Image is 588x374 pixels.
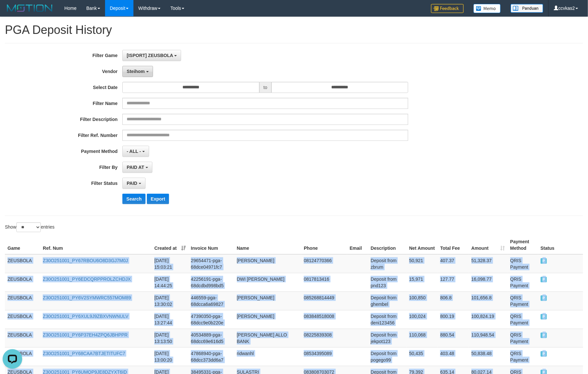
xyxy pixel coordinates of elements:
span: Steihom [127,69,145,74]
td: [DATE] 13:30:02 [152,292,188,310]
th: Created at: activate to sort column ascending [152,236,188,254]
td: 407.37 [438,254,469,273]
td: 800.19 [438,310,469,329]
th: Phone [301,236,347,254]
a: Z30O251001_PY68CAA7BTJETITUFC7 [43,351,125,356]
td: 15,971 [407,273,438,292]
span: [ISPORT] ZEUSBOLA [127,53,173,58]
button: PAID AT [122,162,152,173]
td: Deposit from zbrum [368,254,407,273]
td: ridwanhl [234,347,302,366]
td: 08534395089 [301,347,347,366]
td: 08225839308 [301,329,347,347]
td: 100,024 [407,310,438,329]
th: Total Fee [438,236,469,254]
span: PAID [541,258,547,264]
td: 403.48 [438,347,469,366]
td: 0817813416 [301,273,347,292]
td: 110,948.54 [469,329,508,347]
td: ZEUSBOLA [5,310,40,329]
button: Search [122,194,146,204]
th: Description [368,236,407,254]
td: [PERSON_NAME] [234,310,302,329]
span: to [259,82,272,93]
button: - ALL - [122,146,149,157]
th: Game [5,236,40,254]
td: 47390350-pga-68dcc9e0b220e [188,310,234,329]
td: QRIS Payment [508,292,538,310]
th: Name [234,236,302,254]
td: DWI [PERSON_NAME] [234,273,302,292]
td: 101,656.8 [469,292,508,310]
td: ZEUSBOLA [5,292,40,310]
td: Deposit from pogego99 [368,347,407,366]
a: Z30O251001_PY6P37EH4ZPQ6JBHPPR [43,332,128,337]
span: PAID [541,314,547,320]
td: QRIS Payment [508,347,538,366]
td: 42256191-pga-68dcdbd998bd5 [188,273,234,292]
td: ZEUSBOLA [5,254,40,273]
td: 51,328.37 [469,254,508,273]
td: 100,850 [407,292,438,310]
td: 50,921 [407,254,438,273]
td: [DATE] 13:27:44 [152,310,188,329]
td: [PERSON_NAME] [234,254,302,273]
td: 16,098.77 [469,273,508,292]
th: Ref. Num [40,236,152,254]
td: 085268814449 [301,292,347,310]
td: 29654471-pga-68dce04971fc7 [188,254,234,273]
a: Z30O251001_PY6EDCQRPPROLZCHDJX [43,277,131,282]
td: 083848518008 [301,310,347,329]
span: - ALL - [127,149,141,154]
td: QRIS Payment [508,273,538,292]
button: [ISPORT] ZEUSBOLA [122,50,181,61]
button: Steihom [122,66,153,77]
td: [PERSON_NAME] [234,292,302,310]
th: Invoice Num [188,236,234,254]
td: 806.8 [438,292,469,310]
th: Payment Method [508,236,538,254]
span: PAID [541,351,547,357]
a: Z30O251001_PY6XUL9J9ZBXVNWNULV [43,314,128,319]
span: PAID [541,333,547,338]
td: ZEUSBOLA [5,273,40,292]
td: 47868940-pga-68dcc373dd6a7 [188,347,234,366]
td: 50,838.48 [469,347,508,366]
span: PAID [127,181,137,186]
th: Email [347,236,368,254]
td: Deposit from deni123456 [368,310,407,329]
td: [DATE] 14:44:25 [152,273,188,292]
td: 08124770366 [301,254,347,273]
td: 100,824.19 [469,310,508,329]
span: PAID AT [127,165,144,170]
td: Deposit from pnd123 [368,273,407,292]
td: QRIS Payment [508,310,538,329]
td: Deposit from ghembel [368,292,407,310]
td: Deposit from jekpot123 [368,329,407,347]
td: [DATE] 13:00:20 [152,347,188,366]
th: Amount: activate to sort column ascending [469,236,508,254]
span: PAID [541,295,547,301]
td: ZEUSBOLA [5,329,40,347]
td: 50,435 [407,347,438,366]
img: panduan.png [511,4,543,13]
td: 110,068 [407,329,438,347]
td: 880.54 [438,329,469,347]
a: Z30O251001_PY6V2SYMWRC557MOM89 [43,295,131,300]
td: [PERSON_NAME] ALLO BANK [234,329,302,347]
td: QRIS Payment [508,254,538,273]
select: Showentries [16,222,41,232]
td: [DATE] 15:03:21 [152,254,188,273]
img: Feedback.jpg [431,4,464,13]
td: 446559-pga-68dcca6a69827 [188,292,234,310]
td: [DATE] 13:13:50 [152,329,188,347]
button: Export [147,194,169,204]
td: QRIS Payment [508,329,538,347]
th: Status [538,236,583,254]
button: PAID [122,178,145,189]
a: Z30O251001_PY67RBOU6O8D3GJ7M0J [43,258,128,263]
img: Button%20Memo.svg [473,4,501,13]
button: Open LiveChat chat widget [3,3,22,22]
label: Show entries [5,222,54,232]
td: 127.77 [438,273,469,292]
